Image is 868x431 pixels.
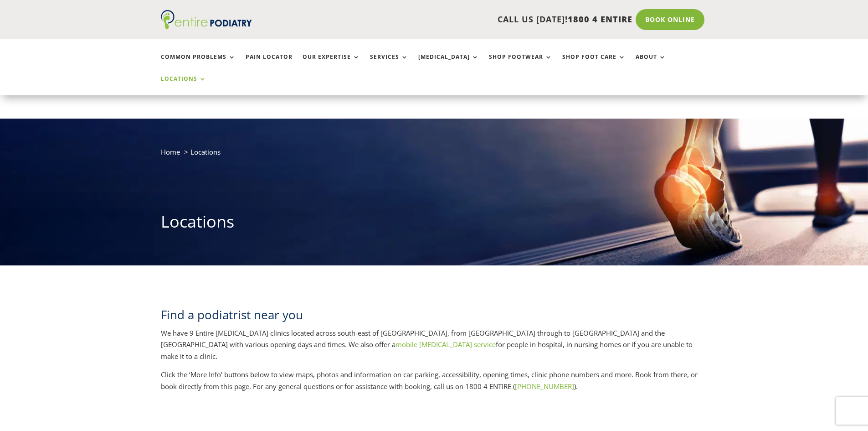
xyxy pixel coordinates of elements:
[370,54,408,73] a: Services
[161,327,708,369] p: We have 9 Entire [MEDICAL_DATA] clinics located across south-east of [GEOGRAPHIC_DATA], from [GEO...
[636,54,666,73] a: About
[562,54,626,73] a: Shop Foot Care
[489,54,552,73] a: Shop Footwear
[161,76,206,95] a: Locations
[161,210,708,238] h1: Locations
[190,147,221,156] span: Locations
[161,306,708,327] h2: Find a podiatrist near you
[161,10,252,29] img: logo (1)
[161,147,180,156] a: Home
[636,9,704,30] a: Book Online
[161,54,236,73] a: Common Problems
[161,146,708,165] nav: breadcrumb
[161,369,708,392] p: Click the ‘More Info’ buttons below to view maps, photos and information on car parking, accessib...
[161,22,252,31] a: Entire Podiatry
[418,54,479,73] a: [MEDICAL_DATA]
[287,14,632,26] p: CALL US [DATE]!
[395,340,496,349] a: mobile [MEDICAL_DATA] service
[246,54,293,73] a: Pain Locator
[303,54,360,73] a: Our Expertise
[568,14,632,25] span: 1800 4 ENTIRE
[515,382,574,391] a: [PHONE_NUMBER]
